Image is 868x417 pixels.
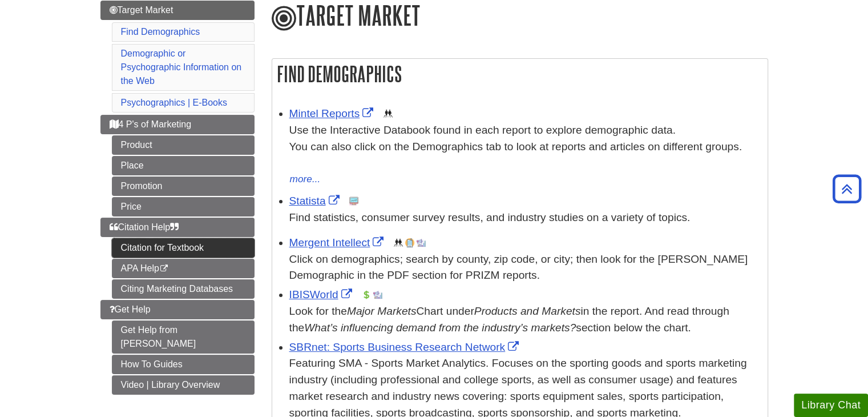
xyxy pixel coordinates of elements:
a: Psychographics | E-Books [121,98,227,107]
a: 4 P's of Marketing [100,115,255,134]
i: Products and Markets [474,305,581,317]
span: Get Help [110,304,151,314]
a: Promotion [112,177,255,196]
a: Citing Marketing Databases [112,279,255,299]
h2: Find Demographics [272,59,768,89]
a: Price [112,197,255,216]
a: APA Help [112,259,255,278]
div: Use the Interactive Databook found in each report to explore demographic data. You can also click... [289,122,762,171]
img: Industry Report [417,238,426,247]
img: Statistics [349,197,358,206]
i: This link opens in a new window [159,265,169,272]
i: What’s influencing demand from the industry’s markets? [304,322,576,334]
a: Demographic or Psychographic Information on the Web [121,49,242,86]
img: Industry Report [373,290,382,299]
a: Video | Library Overview [112,375,255,395]
a: Find Demographics [121,27,200,37]
p: Find statistics, consumer survey results, and industry studies on a variety of topics. [289,210,762,226]
a: Get Help [100,300,255,319]
button: Library Chat [794,394,868,417]
img: Company Information [405,238,414,247]
a: Get Help from [PERSON_NAME] [112,320,255,354]
a: Link opens in new window [289,195,342,207]
a: Citation for Textbook [112,238,255,258]
a: Target Market [100,1,255,20]
a: Link opens in new window [289,288,355,300]
a: Link opens in new window [289,341,522,353]
a: How To Guides [112,355,255,374]
i: Major Markets [347,305,417,317]
a: Place [112,156,255,175]
h1: Target Market [272,1,768,33]
span: 4 P's of Marketing [110,119,192,129]
a: Link opens in new window [289,107,377,119]
img: Demographics [383,109,393,118]
span: Citation Help [110,222,179,232]
img: Financial Report [362,290,371,299]
div: Look for the Chart under in the report. And read through the section below the chart. [289,303,762,336]
div: Click on demographics; search by county, zip code, or city; then look for the [PERSON_NAME] Demog... [289,251,762,284]
a: Back to Top [829,181,865,197]
button: more... [289,171,321,187]
a: Link opens in new window [289,236,387,248]
a: Citation Help [100,218,255,237]
a: Product [112,135,255,155]
img: Demographics [394,238,403,247]
span: Target Market [110,5,173,15]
